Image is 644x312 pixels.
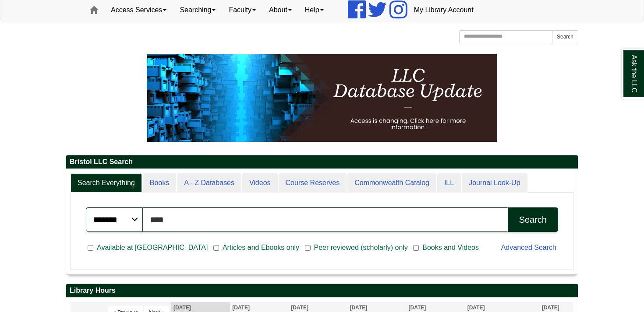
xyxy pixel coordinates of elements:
span: Peer reviewed (scholarly) only [311,242,411,253]
span: [DATE] [409,305,426,311]
h2: Bristol LLC Search [66,155,578,169]
input: Peer reviewed (scholarly) only [305,244,311,252]
a: Videos [242,173,278,193]
h2: Library Hours [66,284,578,298]
span: [DATE] [173,305,191,311]
span: [DATE] [467,305,485,311]
button: Search [552,30,578,43]
input: Books and Videos [413,244,419,252]
input: Available at [GEOGRAPHIC_DATA] [88,244,93,252]
a: Commonwealth Catalog [347,173,436,193]
div: Search [519,215,547,225]
a: Advanced Search [501,244,556,251]
a: Journal Look-Up [462,173,527,193]
span: [DATE] [232,305,250,311]
span: [DATE] [291,305,308,311]
span: Articles and Ebooks only [219,242,303,253]
span: [DATE] [350,305,367,311]
a: Books [143,173,176,193]
img: HTML tutorial [147,54,497,142]
a: Search Everything [71,173,142,193]
a: ILL [437,173,461,193]
a: Course Reserves [279,173,347,193]
a: A - Z Databases [177,173,241,193]
input: Articles and Ebooks only [213,244,219,252]
span: [DATE] [542,305,559,311]
span: Available at [GEOGRAPHIC_DATA] [93,242,211,253]
span: Books and Videos [419,242,482,253]
button: Search [508,207,558,232]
